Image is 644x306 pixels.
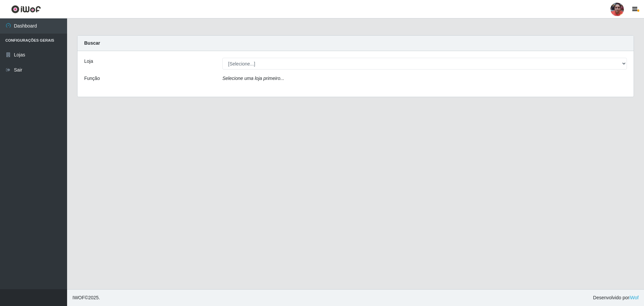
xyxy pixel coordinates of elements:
[84,75,100,82] label: Função
[11,5,41,13] img: CoreUI Logo
[84,58,93,65] label: Loja
[72,294,100,301] span: © 2025 .
[593,294,639,301] span: Desenvolvido por
[72,295,85,300] span: IWOF
[222,76,284,81] i: Selecione uma loja primeiro...
[629,295,639,300] a: iWof
[84,40,100,46] strong: Buscar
